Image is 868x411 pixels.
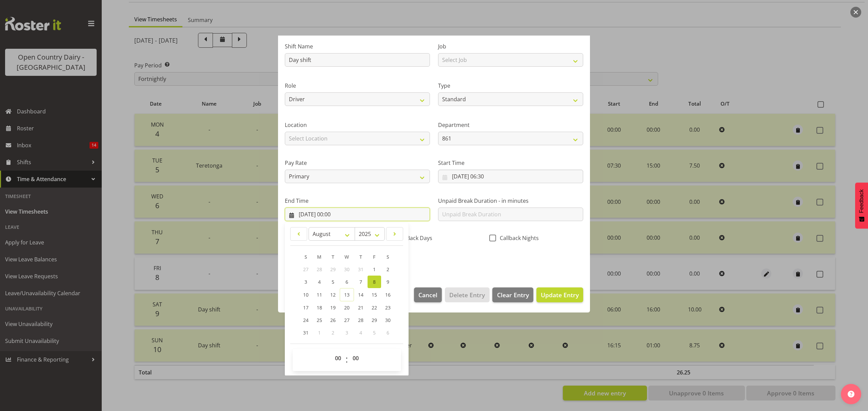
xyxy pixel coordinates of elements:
span: 30 [385,317,391,323]
a: 28 [354,314,368,326]
span: T [359,254,362,260]
span: 27 [344,317,350,323]
button: Update Entry [536,287,583,302]
button: Cancel [414,287,442,302]
button: Delete Entry [445,287,489,302]
span: 24 [303,317,309,323]
span: 28 [317,266,322,273]
span: Clear Entry [497,290,529,299]
span: 3 [346,329,348,336]
label: Start Time [438,159,583,167]
label: Unpaid Break Duration - in minutes [438,197,583,205]
span: 1 [373,266,376,273]
span: 16 [385,291,391,298]
span: 4 [359,329,362,336]
span: : [346,351,348,368]
input: Shift Name [285,53,430,67]
label: Type [438,82,583,90]
span: T [332,254,334,260]
span: 2 [332,329,334,336]
a: 29 [368,314,381,326]
span: 11 [317,291,322,298]
span: 14 [358,291,363,298]
span: M [317,254,321,260]
span: 9 [387,279,389,285]
span: 6 [346,279,348,285]
span: 28 [358,317,363,323]
a: 6 [340,276,354,288]
button: Feedback - Show survey [855,182,868,229]
a: 14 [354,288,368,301]
label: Job [438,42,583,50]
a: 4 [313,276,326,288]
span: 25 [317,317,322,323]
span: 3 [304,279,307,285]
span: 20 [344,304,350,311]
span: 19 [330,304,336,311]
a: 27 [340,314,354,326]
span: S [304,254,307,260]
a: 12 [326,288,340,301]
span: 26 [330,317,336,323]
label: Department [438,121,583,129]
span: 22 [372,304,377,311]
img: help-xxl-2.png [848,391,854,397]
span: 12 [330,291,336,298]
span: 5 [332,279,334,285]
span: 4 [318,279,321,285]
a: 8 [368,276,381,288]
a: 16 [381,288,395,301]
a: 10 [299,288,313,301]
a: 3 [299,276,313,288]
a: 20 [340,301,354,314]
span: F [373,254,375,260]
span: 31 [358,266,363,273]
a: 9 [381,276,395,288]
label: Pay Rate [285,159,430,167]
span: 5 [373,329,376,336]
span: 17 [303,304,309,311]
span: 15 [372,291,377,298]
a: 31 [299,326,313,339]
a: 23 [381,301,395,314]
span: S [387,254,389,260]
span: 1 [318,329,321,336]
span: 10 [303,291,309,298]
a: 22 [368,301,381,314]
span: Feedback [859,189,865,213]
label: End Time [285,197,430,205]
span: 30 [344,266,350,273]
a: 1 [368,263,381,276]
span: 13 [344,291,350,298]
span: Cancel [418,290,437,299]
span: Delete Entry [449,290,485,299]
span: 6 [387,329,389,336]
span: Update Entry [541,291,579,299]
a: 7 [354,276,368,288]
span: 7 [359,279,362,285]
a: 19 [326,301,340,314]
a: 30 [381,314,395,326]
a: 21 [354,301,368,314]
a: 11 [313,288,326,301]
span: 18 [317,304,322,311]
span: 27 [303,266,309,273]
span: CallBack Days [394,235,432,241]
a: 26 [326,314,340,326]
input: Click to select... [285,208,430,221]
input: Click to select... [438,170,583,183]
span: 29 [330,266,336,273]
a: 5 [326,276,340,288]
label: Role [285,82,430,90]
input: Unpaid Break Duration [438,208,583,221]
a: 17 [299,301,313,314]
a: 15 [368,288,381,301]
span: 29 [372,317,377,323]
a: 25 [313,314,326,326]
span: 23 [385,304,391,311]
span: Callback Nights [496,235,539,241]
a: 18 [313,301,326,314]
span: 2 [387,266,389,273]
a: 24 [299,314,313,326]
button: Clear Entry [492,287,533,302]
